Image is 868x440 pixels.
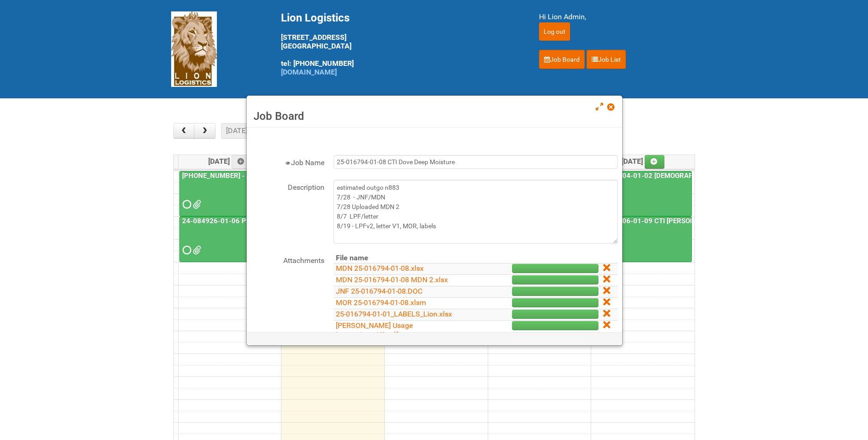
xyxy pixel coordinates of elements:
[193,247,199,253] span: grp 1001 2..jpg group 1001 1..jpg MOR 24-084926-01-08.xlsm Labels 24-084926-01-06 Pack Collab Wan...
[183,201,189,208] span: Requested
[336,310,452,318] a: 25-016794-01-01_LABELS_Lion.xlsx
[180,172,288,180] a: [PHONE_NUMBER] - R+F InnoCPT
[232,155,252,169] a: Add an event
[221,123,252,139] button: [DATE]
[179,216,279,262] a: 24-084926-01-06 Pack Collab Wand Tint
[251,180,324,193] label: Description
[593,217,776,225] a: 25-016806-01-09 CTI [PERSON_NAME] Bar Superior HUT
[592,171,692,217] a: 25-039404-01-02 [DEMOGRAPHIC_DATA] Wet Shave SQM
[621,157,665,166] span: [DATE]
[334,253,477,263] th: File name
[336,287,422,295] a: JNF 25-016794-01-08.DOC
[171,44,217,53] a: Lion Logistics
[336,298,426,307] a: MOR 25-016794-01-08.xlsm
[336,275,448,284] a: MDN 25-016794-01-08 MDN 2.xlsx
[587,50,626,69] a: Job List
[253,109,615,123] h3: Job Board
[179,171,279,217] a: [PHONE_NUMBER] - R+F InnoCPT
[645,155,665,169] a: Add an event
[592,216,692,262] a: 25-016806-01-09 CTI [PERSON_NAME] Bar Superior HUT
[251,155,324,168] label: Job Name
[539,50,585,69] a: Job Board
[193,201,199,208] span: MDN 25-032854-01-08 Left overs.xlsx MOR 25-032854-01-08.xlsm 25_032854_01_LABELS_Lion.xlsx MDN 25...
[334,180,618,244] textarea: estimated outgo n883 7/28 - JNF/MDN 7/28 Uploaded MDN 2 8/7 LPF/letter 8/19 - LPFv2, letter V1, M...
[539,11,697,22] div: Hi Lion Admin,
[251,253,324,266] label: Attachments
[183,247,189,253] span: Requested
[281,11,516,76] div: [STREET_ADDRESS] [GEOGRAPHIC_DATA] tel: [PHONE_NUMBER]
[336,321,413,339] a: [PERSON_NAME] Usage Instructions_V1.pdf
[180,217,313,225] a: 24-084926-01-06 Pack Collab Wand Tint
[336,264,424,273] a: MDN 25-016794-01-08.xlsx
[208,157,252,166] span: [DATE]
[539,22,570,41] input: Log out
[171,11,217,87] img: Lion Logistics
[281,68,337,76] a: [DOMAIN_NAME]
[593,172,779,180] a: 25-039404-01-02 [DEMOGRAPHIC_DATA] Wet Shave SQM
[281,11,350,24] span: Lion Logistics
